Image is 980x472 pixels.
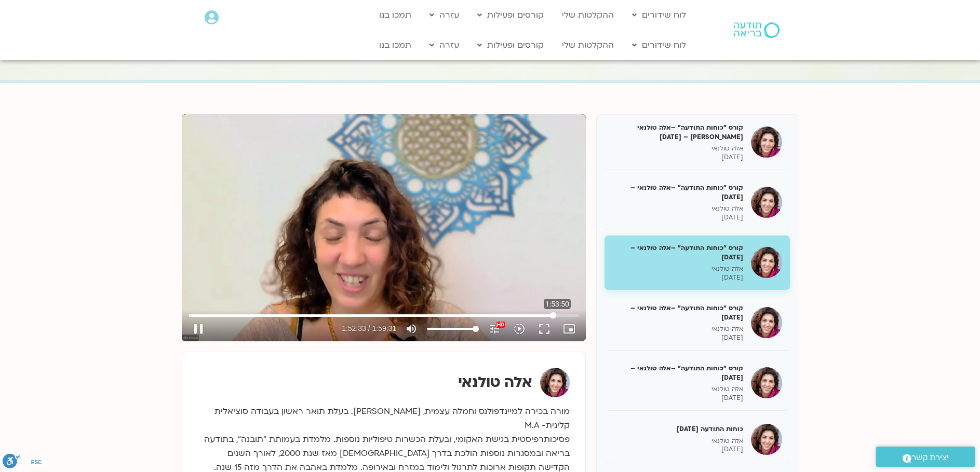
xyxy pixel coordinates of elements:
a: עזרה [424,35,464,55]
img: אלה טולנאי [540,368,570,397]
h5: קורס "כוחות התודעה" –אלה טולנאי – [DATE] [612,183,743,202]
a: קורסים ופעילות [472,35,549,55]
a: יצירת קשר [876,447,975,467]
a: ההקלטות שלי [557,5,619,25]
p: [DATE] [612,213,743,222]
h5: קורס "כוחות התודעה" –אלה טולנאי – [DATE] [612,243,743,262]
a: קורסים ופעילות [472,5,549,25]
a: לוח שידורים [627,5,691,25]
img: כוחות התודעה 8.7.25 [751,424,782,455]
p: אלה טולנאי [612,325,743,334]
p: [DATE] [612,445,743,454]
a: תמכו בנו [374,5,417,25]
img: קורס "כוחות התודעה" –אלה טולנאי –1/7/25 [751,367,782,398]
a: תמכו בנו [374,35,417,55]
p: [DATE] [612,334,743,342]
p: [DATE] [612,153,743,162]
p: אלה טולנאי [612,385,743,394]
p: אלה טולנאי [612,437,743,446]
img: קורס "כוחות התודעה" –אלה טולנאי – 17/06/25 [751,247,782,278]
h5: כוחות התודעה [DATE] [612,424,743,434]
img: קורס "כוחות התודעה" –אלה טולנאי – 03/06/25 [751,187,782,218]
img: קורס "כוחות התודעה" –אלה טולנאי – 24/06/25 [751,307,782,338]
a: עזרה [424,5,464,25]
h5: קורס "כוחות התודעה" –אלה טולנאי – [DATE] [612,303,743,322]
a: ההקלטות שלי [557,35,619,55]
strong: אלה טולנאי [458,372,532,392]
span: יצירת קשר [911,451,949,465]
h5: קורס "כוחות התודעה" –אלה טולנאי [PERSON_NAME] – [DATE] [612,123,743,142]
a: לוח שידורים [627,35,691,55]
p: אלה טולנאי [612,144,743,153]
img: קורס "כוחות התודעה" –אלה טולנאי ומירה רגב – 27/05/25 [751,127,782,158]
img: תודעה בריאה [734,22,780,38]
p: אלה טולנאי [612,265,743,273]
p: אלה טולנאי [612,204,743,213]
p: [DATE] [612,394,743,402]
h5: קורס "כוחות התודעה" –אלה טולנאי –[DATE] [612,364,743,382]
p: [DATE] [612,273,743,282]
